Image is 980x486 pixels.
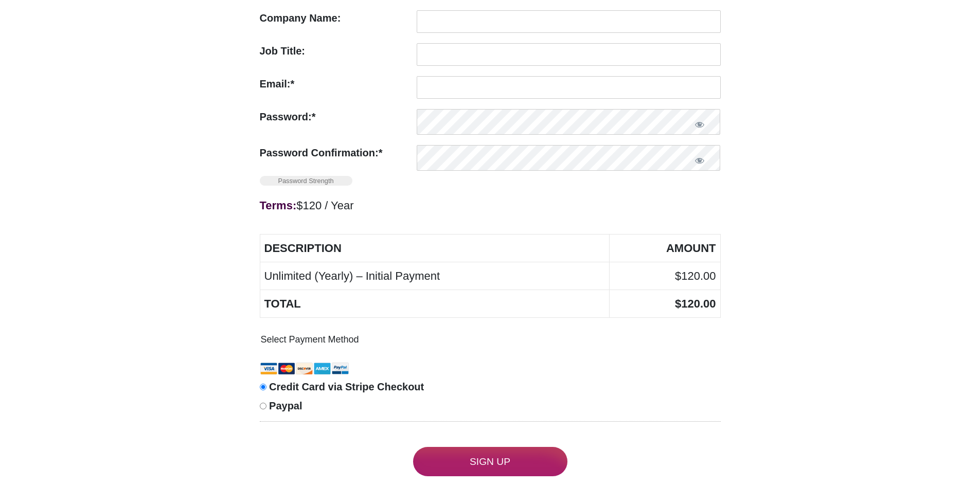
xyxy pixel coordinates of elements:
input: Sign Up [413,447,567,476]
label: Job Title: [260,43,412,59]
th: Description [260,235,610,262]
strong: Terms: [260,199,297,212]
img: Stripe [260,361,331,377]
span: Credit Card via Stripe Checkout [269,381,424,392]
td: Unlimited (Yearly) – Initial Payment [260,262,610,290]
label: Email:* [260,76,412,92]
label: Password Confirmation:* [260,145,412,160]
th: Total [260,290,610,318]
label: Company Name: [260,10,412,26]
th: Amount [610,235,720,262]
div: $120 / Year [260,196,721,215]
button: Show password [679,109,721,140]
button: Show password [679,145,721,176]
th: $120.00 [610,290,720,318]
span: Password Strength [260,176,352,186]
img: PayPal [331,361,349,377]
label: Password:* [260,109,412,124]
td: $120.00 [610,262,720,290]
legend: Select Payment Method [260,330,360,349]
input: Paypal [260,403,266,409]
span: Paypal [269,400,302,411]
input: Credit Card via Stripe Checkout [260,384,266,390]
